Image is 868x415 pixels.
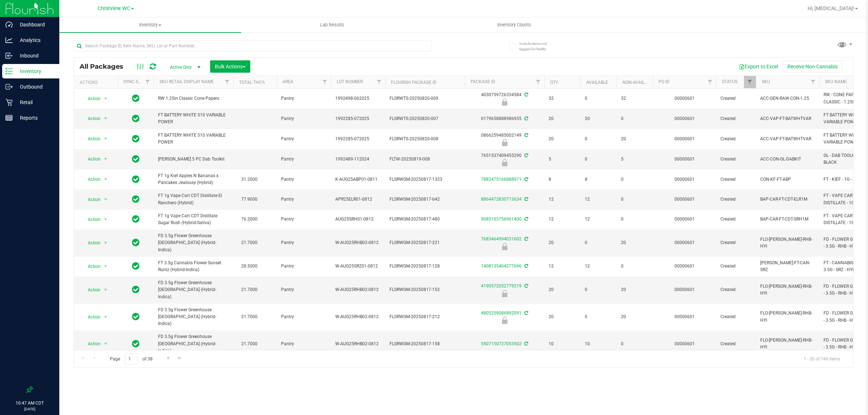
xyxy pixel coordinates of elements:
a: 4805259086892091 [481,311,522,316]
a: 5507150727053502 [481,341,522,346]
span: FT 3.5g Cannabis Flower Sunset Runtz (Hybrid-Indica) [158,260,229,273]
p: Outbound [13,82,56,91]
span: 21.7000 [238,284,261,295]
a: Non-Available [622,80,655,85]
span: FLO-[PERSON_NAME]-RHB-HYI [760,236,815,250]
span: Inventory Counts [488,22,541,28]
span: 20 [621,136,648,142]
span: All Packages [80,63,131,70]
a: Filter [221,76,233,88]
a: 00000601 [675,157,695,162]
button: Export to Excel [734,60,783,73]
a: 00000601 [675,264,695,269]
span: 12 [549,263,576,270]
span: Sync from Compliance System [523,116,528,121]
span: 5 [549,156,576,163]
span: 10 [549,341,576,347]
span: Created [720,95,752,102]
span: 20 [549,239,576,246]
span: [PERSON_NAME]-FT-CAN-SRZ [760,260,815,273]
span: Lab Results [310,22,354,28]
inline-svg: Analytics [5,37,13,44]
a: 9085103756961400 [481,217,522,222]
span: Action [81,174,101,184]
div: 0179658888986935 [464,115,545,122]
span: select [101,339,110,349]
span: FD 3.5g Flower Greenhouse [GEOGRAPHIC_DATA] (Hybrid-Indica) [158,279,229,300]
span: Action [81,312,101,322]
span: 0 [585,313,612,320]
a: 00000601 [675,314,695,319]
span: Page of 38 [104,353,158,364]
span: FLSRWGM-20250817-128 [390,263,460,270]
span: Pantry [281,115,327,122]
span: 1992285-072025 [335,115,381,122]
span: In Sync [132,238,140,248]
span: Sync from Compliance System [523,217,528,222]
a: 00000601 [675,240,695,245]
span: FT 1g Vape Cart CDT Distillate El Ranchero (Hybrid) [158,192,229,206]
span: Pantry [281,216,327,223]
span: 0 [621,115,648,122]
span: ACC-VAP-FT-BATWHTVAR [760,115,815,122]
a: Go to the last page [175,353,185,363]
span: 12 [585,263,612,270]
span: select [101,312,110,322]
a: Filter [744,76,756,88]
span: Action [81,114,101,124]
inline-svg: Inventory [5,68,13,75]
div: 7651537409455290 [464,152,545,166]
span: FLO-[PERSON_NAME]-RHB-HYI [760,337,815,351]
span: 20 [549,115,576,122]
span: Pantry [281,313,327,320]
span: Created [720,341,752,347]
span: Pantry [281,341,327,347]
span: FLSRWTS-20250820-009 [390,95,460,102]
p: Retail [13,98,56,107]
p: 10:47 AM CDT [3,400,56,406]
span: 0 [621,176,648,183]
span: W-AUG25RHB02-0812 [335,286,381,293]
inline-svg: Outbound [5,83,13,90]
a: 00000601 [675,197,695,202]
span: 20 [621,286,648,293]
p: [DATE] [3,406,56,412]
span: Action [81,214,101,224]
span: FLSRWGM-20250817-152 [390,286,460,293]
span: 1992489-112024 [335,156,381,163]
span: RW 1.25in Classic Cone Papers [158,95,229,102]
a: Lab Results [241,17,423,33]
a: 00000601 [675,341,695,346]
span: Sync from Compliance System [523,264,528,269]
span: 0 [585,286,612,293]
span: 5 [621,156,648,163]
span: FLSRWGM-20250817-158 [390,341,460,347]
span: 20 [549,313,576,320]
span: 21.7000 [238,238,261,248]
span: select [101,174,110,184]
span: FLSRWGM-20250817-212 [390,313,460,320]
span: Action [81,134,101,144]
span: 12 [549,196,576,203]
span: 12 [585,216,612,223]
span: FLSRWTS-20250820-007 [390,115,460,122]
span: FD 3.5g Flower Greenhouse [GEOGRAPHIC_DATA] (Hybrid-Indica) [158,232,229,253]
span: Bulk Actions [215,64,246,69]
a: Package ID [471,79,495,84]
span: FLSRWGM-20250817-221 [390,239,460,246]
span: Created [720,286,752,293]
span: FT BATTERY WHITE 510 VARIABLE POWER [158,112,229,125]
span: Hi, [MEDICAL_DATA]! [808,5,854,11]
span: select [101,114,110,124]
span: FT 1g Kief Apples N Bananas x Pancakes Jealousy (Hybrid) [158,172,229,186]
span: Created [720,313,752,320]
span: In Sync [132,134,140,144]
a: Flourish Package ID [391,80,437,85]
a: Qty [550,80,558,85]
a: Total THC% [239,80,265,85]
span: APR25ELR01-0812 [335,196,381,203]
a: SKU [762,79,770,84]
span: Action [81,194,101,205]
span: 31.2000 [238,174,261,185]
span: CON-KF-FT-ABP [760,176,815,183]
